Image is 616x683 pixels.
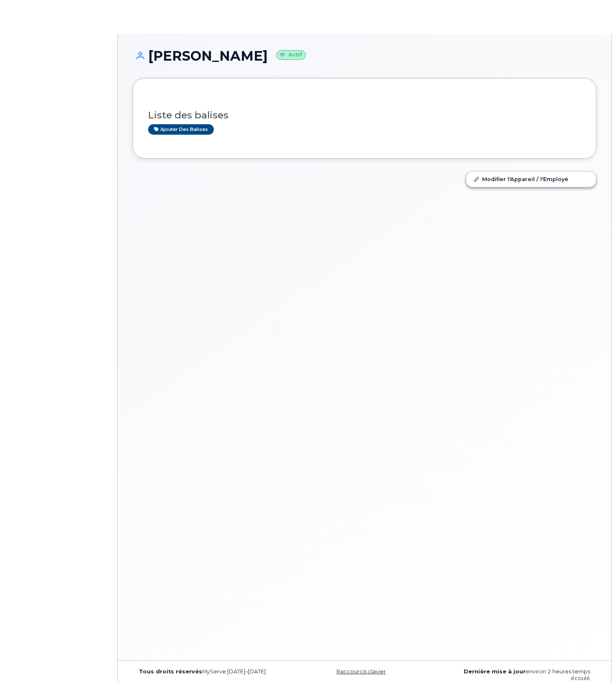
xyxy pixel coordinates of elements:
[133,668,287,675] div: MyServe [DATE]–[DATE]
[464,668,526,675] strong: Dernière mise à jour
[336,668,386,675] a: Raccourcis clavier
[276,50,306,60] small: Actif
[148,124,214,135] a: Ajouter des balises
[139,668,202,675] strong: Tous droits réservés
[466,171,596,187] a: Modifier l'Appareil / l'Employé
[442,668,596,682] div: environ 2 heures temps écoulé
[133,49,596,63] h1: [PERSON_NAME]
[148,110,581,120] h3: Liste des balises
